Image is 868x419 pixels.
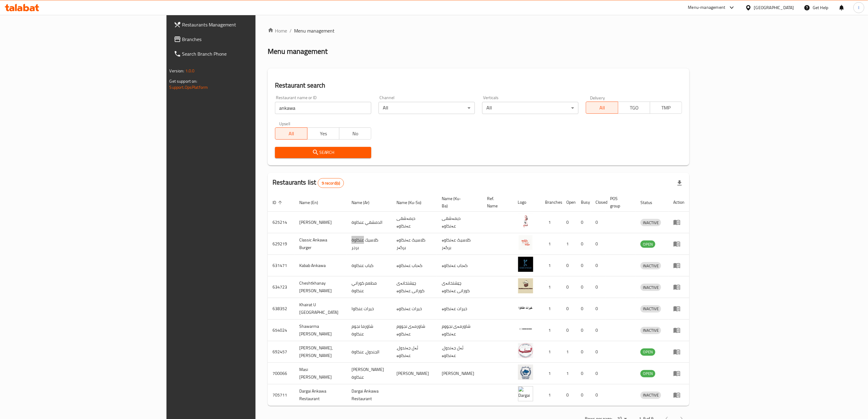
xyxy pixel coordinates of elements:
img: Al Jandoul, Ankawa [518,343,533,358]
td: [PERSON_NAME] [294,212,347,233]
span: Name (Ar) [352,199,377,206]
div: INACTIVE [640,392,661,399]
td: 0 [591,341,606,363]
td: 0 [591,233,606,255]
label: Upsell [279,121,290,126]
div: Menu [673,348,684,355]
td: شاورمەی نجووم عەنکاوە [392,320,437,341]
span: ID [273,199,284,206]
div: INACTIVE [640,305,661,313]
td: 1 [562,363,576,384]
span: Restaurants Management [182,21,307,28]
div: Menu [673,262,684,269]
span: INACTIVE [640,284,661,291]
div: Menu [673,219,684,226]
td: کەباب عەنکاوە [392,255,437,276]
div: Menu [673,391,684,399]
td: شاورما نجوم عنكاوة [347,320,392,341]
div: OPEN [640,348,655,356]
span: INACTIVE [640,392,661,399]
img: Shawarma Njum Ankawa [518,321,533,337]
td: خيرات عنكاوا [347,298,392,320]
td: 0 [591,363,606,384]
span: l [858,4,859,11]
td: 1 [562,233,576,255]
td: [PERSON_NAME] [437,363,482,384]
td: [PERSON_NAME] [392,363,437,384]
td: خیرات عەنکاوە [392,298,437,320]
td: الجندول، عنكاوة [347,341,392,363]
td: 0 [591,298,606,320]
span: 1.0.0 [185,67,195,75]
span: INACTIVE [640,219,661,226]
th: Action [668,193,689,212]
button: TMP [650,102,682,114]
td: Cheshtkhanay [PERSON_NAME] [294,276,347,298]
span: All [278,129,305,138]
span: Name (Ku-Ba) [442,195,475,209]
div: Menu-management [688,4,726,11]
td: 1 [562,341,576,363]
th: Closed [591,193,606,212]
span: OPEN [640,370,655,377]
td: کلاسیک عەنکاوە برگەر [437,233,482,255]
td: ئەل جەندول، عەنکاوە [392,341,437,363]
th: Busy [576,193,591,212]
span: 9 record(s) [318,180,344,186]
td: 0 [576,255,591,276]
td: Shawarma [PERSON_NAME] [294,320,347,341]
span: Name (En) [299,199,326,206]
div: [GEOGRAPHIC_DATA] [754,4,794,11]
td: کەباب عەنکاوە [437,255,482,276]
td: 1 [540,212,562,233]
td: 1 [540,341,562,363]
td: [PERSON_NAME], [PERSON_NAME] [294,341,347,363]
td: 0 [576,233,591,255]
div: Export file [672,176,687,190]
span: INACTIVE [640,327,661,334]
span: INACTIVE [640,305,661,312]
a: Support.OpsPlatform [170,83,208,91]
td: Masi [PERSON_NAME] [294,363,347,384]
span: INACTIVE [640,262,661,269]
td: 0 [576,363,591,384]
span: OPEN [640,348,655,355]
a: Branches [169,32,311,47]
td: Khairat U [GEOGRAPHIC_DATA] [294,298,347,320]
td: کلاسیک عەنکاوە برگەر [392,233,437,255]
td: كلاسيك عنكاوة برجر [347,233,392,255]
img: Cheshtkhanay Kurany Ankawa [518,278,533,293]
td: [PERSON_NAME] عنكاوة [347,363,392,384]
span: TMP [653,103,680,112]
div: Menu [673,240,684,248]
td: 1 [540,363,562,384]
img: Dargai Ankawa Restaurant [518,386,533,401]
td: الدمشقي عنكاوة [347,212,392,233]
td: 1 [540,384,562,406]
th: Logo [513,193,540,212]
span: Version: [170,67,184,75]
span: Search [280,149,366,156]
td: Dargai Ankawa Restaurant [294,384,347,406]
td: 1 [540,233,562,255]
td: 1 [540,276,562,298]
td: 0 [562,212,576,233]
td: 0 [576,298,591,320]
h2: Restaurant search [275,81,682,90]
div: INACTIVE [640,284,661,291]
td: ديمەشقی عەنکاوە [392,212,437,233]
td: 1 [540,320,562,341]
div: OPEN [640,241,655,248]
div: Menu [673,305,684,312]
td: Kabab Ankawa [294,255,347,276]
button: Search [275,147,371,158]
table: enhanced table [268,193,689,406]
button: No [339,127,371,140]
div: Menu [673,327,684,334]
button: All [275,127,307,140]
span: Get support on: [170,77,197,85]
span: Status [640,199,660,206]
td: شاورمەی نجووم عەنکاوە [437,320,482,341]
button: Yes [307,127,339,140]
